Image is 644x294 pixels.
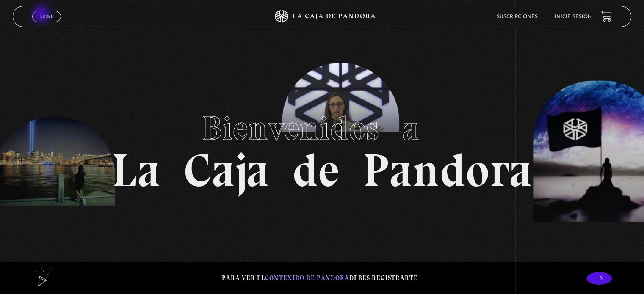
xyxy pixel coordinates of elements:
[112,101,532,194] h1: La Caja de Pandora
[40,14,54,19] span: Menu
[265,274,349,282] span: contenido de Pandora
[202,108,442,148] span: Bienvenidos a
[37,21,57,27] span: Cerrar
[600,11,612,22] a: View your shopping cart
[497,14,538,19] a: Suscripciones
[555,14,592,19] a: Inicie sesión
[222,272,418,284] p: Para ver el debes registrarte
